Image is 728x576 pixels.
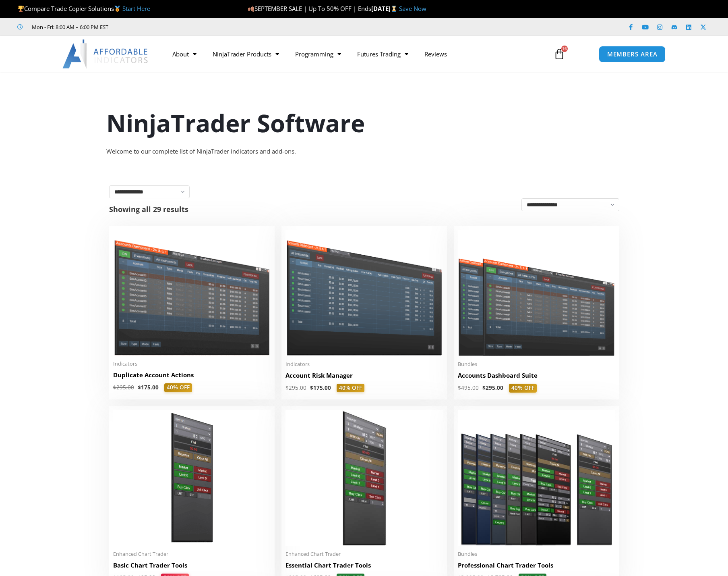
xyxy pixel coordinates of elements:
img: ⌛ [391,6,397,12]
span: Compare Trade Copier Solutions [17,4,150,12]
span: Enhanced Chart Trader [113,551,271,557]
span: MEMBERS AREA [607,51,658,57]
h2: Accounts Dashboard Suite [458,371,615,380]
a: NinjaTrader Products [205,45,287,63]
img: ProfessionalToolsBundlePage [458,410,615,546]
a: Reviews [416,45,455,63]
a: Accounts Dashboard Suite [458,371,615,384]
a: 16 [542,42,577,66]
span: $ [285,384,289,391]
a: Futures Trading [349,45,416,63]
a: Professional Chart Trader Tools [458,561,615,574]
img: Essential Chart Trader Tools [285,410,443,546]
iframe: Customer reviews powered by Trustpilot [120,23,240,31]
img: Duplicate Account Actions [113,230,271,356]
span: Indicators [285,361,443,368]
img: 🏆 [18,6,24,12]
bdi: 495.00 [458,384,479,391]
span: $ [458,384,461,391]
strong: [DATE] [371,4,399,12]
h2: Account Risk Manager [285,371,443,380]
bdi: 175.00 [310,384,331,391]
a: Duplicate Account Actions [113,371,271,383]
bdi: 175.00 [138,384,159,391]
a: About [164,45,205,63]
span: Mon - Fri: 8:00 AM – 6:00 PM EST [30,22,108,32]
nav: Menu [164,45,544,63]
a: Essential Chart Trader Tools [285,561,443,574]
p: Showing all 29 results [109,206,188,213]
span: Bundles [458,361,615,368]
a: MEMBERS AREA [599,46,666,62]
h2: Professional Chart Trader Tools [458,561,615,570]
bdi: 295.00 [285,384,306,391]
bdi: 295.00 [482,384,503,391]
span: 40% OFF [337,384,364,393]
h2: Essential Chart Trader Tools [285,561,443,570]
div: Welcome to our complete list of NinjaTrader indicators and add-ons. [106,146,622,157]
img: Account Risk Manager [285,230,443,356]
img: 🍂 [248,6,254,12]
a: Basic Chart Trader Tools [113,561,271,574]
a: Programming [287,45,349,63]
img: 🥇 [114,6,120,12]
a: Start Here [122,4,150,12]
span: Bundles [458,551,615,557]
span: $ [310,384,313,391]
h1: NinjaTrader Software [106,106,622,140]
h2: Basic Chart Trader Tools [113,561,271,570]
img: BasicTools [113,410,271,546]
span: Enhanced Chart Trader [285,551,443,557]
span: $ [138,384,141,391]
a: Save Now [399,4,426,12]
span: 16 [561,46,568,52]
span: 40% OFF [509,384,537,393]
img: LogoAI | Affordable Indicators – NinjaTrader [62,40,149,69]
select: Shop order [521,198,619,211]
span: $ [113,384,116,391]
span: $ [482,384,486,391]
bdi: 295.00 [113,384,134,391]
span: 40% OFF [164,383,192,392]
span: Indicators [113,360,271,367]
h2: Duplicate Account Actions [113,371,271,379]
span: SEPTEMBER SALE | Up To 50% OFF | Ends [248,4,371,12]
a: Account Risk Manager [285,371,443,384]
img: Accounts Dashboard Suite [458,230,615,356]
